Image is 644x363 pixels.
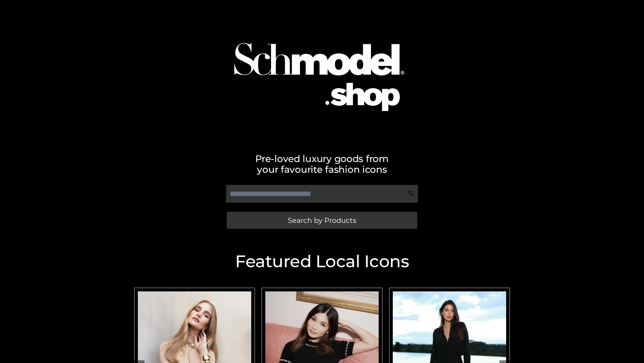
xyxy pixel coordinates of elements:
img: Search Icon [408,190,415,197]
h2: Featured Local Icons​ [131,253,513,270]
a: Search by Products [227,212,417,229]
span: Search by Products [288,217,356,224]
h2: Pre-loved luxury goods from your favourite fashion icons [131,153,513,175]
